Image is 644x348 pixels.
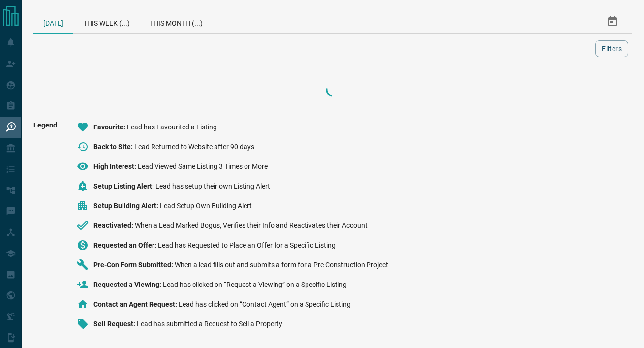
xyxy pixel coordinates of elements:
span: Setup Listing Alert [93,182,155,190]
span: Requested a Viewing [93,281,163,288]
span: Legend [33,121,57,338]
span: Lead Returned to Website after 90 days [134,143,254,151]
button: Select Date Range [601,10,624,33]
span: Requested an Offer [93,241,158,249]
span: Lead has clicked on “Request a Viewing” on a Specific Listing [163,281,347,288]
span: When a Lead Marked Bogus, Verifies their Info and Reactivates their Account [135,221,368,229]
span: When a lead fills out and submits a form for a Pre Construction Project [175,261,388,269]
span: Lead has clicked on “Contact Agent” on a Specific Listing [179,300,351,308]
div: Loading [284,80,382,99]
span: Lead has setup their own Listing Alert [155,182,270,190]
div: [DATE] [33,10,73,34]
div: This Month (...) [140,10,213,33]
span: Lead has Requested to Place an Offer for a Specific Listing [158,241,336,249]
span: Lead has submitted a Request to Sell a Property [137,320,282,328]
span: Contact an Agent Request [93,300,179,308]
span: Lead Setup Own Building Alert [160,202,252,210]
span: Setup Building Alert [93,202,160,210]
span: Lead Viewed Same Listing 3 Times or More [138,162,268,170]
span: Back to Site [93,143,134,151]
span: High Interest [93,162,138,170]
span: Favourite [93,123,127,131]
span: Reactivated [93,221,135,229]
div: This Week (...) [73,10,140,33]
span: Pre-Con Form Submitted [93,261,175,269]
button: Filters [595,40,628,57]
span: Lead has Favourited a Listing [127,123,217,131]
span: Sell Request [93,320,137,328]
